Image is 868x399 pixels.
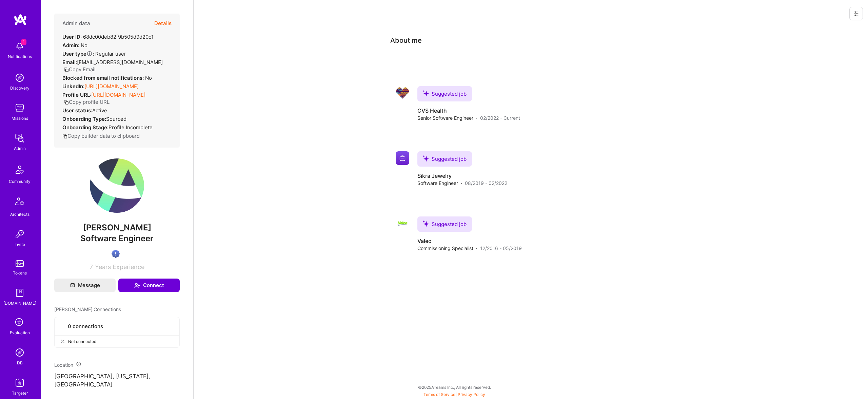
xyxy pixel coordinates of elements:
[64,100,69,105] i: icon Copy
[3,300,36,307] div: [DOMAIN_NAME]
[417,114,473,121] span: Senior Software Engineer
[396,216,409,230] img: Company logo
[62,51,94,57] strong: User type :
[390,35,422,45] div: About me
[62,59,77,65] strong: Email:
[423,155,429,161] i: icon SuggestedTeams
[62,134,67,139] i: icon Copy
[154,14,172,33] button: Details
[112,250,120,258] img: High Potential User
[10,84,29,92] div: Discovery
[13,376,26,389] img: Skill Targeter
[13,286,26,300] img: guide book
[417,216,472,232] div: Suggested job
[476,114,477,121] span: ·
[91,92,145,98] a: [URL][DOMAIN_NAME]
[84,83,139,90] a: [URL][DOMAIN_NAME]
[62,20,90,26] h4: Admin data
[423,221,429,227] i: icon SuggestedTeams
[480,114,520,121] span: 02/2022 - Current
[13,39,26,53] img: bell
[62,83,84,90] strong: LinkedIn:
[13,71,26,84] img: discovery
[417,179,458,187] span: Software Engineer
[62,74,152,81] div: No
[13,316,26,329] i: icon SelectionTeam
[417,172,507,179] h4: Sikra Jewelry
[118,279,180,292] button: Connect
[15,241,25,248] div: Invite
[62,42,87,49] div: No
[10,329,30,336] div: Evaluation
[417,86,472,101] div: Suggested job
[41,379,868,396] div: © 2025 ATeams Inc., All rights reserved.
[54,361,180,368] div: Location
[396,86,409,100] img: Company logo
[476,245,477,252] span: ·
[77,59,163,65] span: [EMAIL_ADDRESS][DOMAIN_NAME]
[12,389,28,397] div: Targeter
[13,346,26,359] img: Admin Search
[12,161,28,178] img: Community
[417,151,472,167] div: Suggested job
[480,245,522,252] span: 12/2016 - 05/2019
[62,50,126,57] div: Regular user
[13,269,27,277] div: Tokens
[106,116,126,122] span: sourced
[17,359,23,366] div: DB
[54,373,180,389] p: [GEOGRAPHIC_DATA], [US_STATE], [GEOGRAPHIC_DATA]
[13,227,26,241] img: Invite
[62,42,79,49] strong: Admin:
[68,323,103,330] span: 0 connections
[417,245,473,252] span: Commissioning Specialist
[60,339,65,344] i: icon CloseGray
[9,178,31,185] div: Community
[54,223,180,233] span: [PERSON_NAME]
[396,151,409,165] img: Company logo
[62,107,92,114] strong: User status:
[54,306,121,313] span: [PERSON_NAME]' Connections
[62,132,140,139] button: Copy builder data to clipboard
[62,92,91,98] strong: Profile URL:
[13,131,26,145] img: admin teamwork
[95,263,144,270] span: Years Experience
[465,179,507,187] span: 08/2019 - 02/2022
[54,279,116,292] button: Message
[14,14,27,26] img: logo
[70,283,75,288] i: icon Mail
[8,53,32,60] div: Notifications
[14,145,26,152] div: Admin
[423,90,429,96] i: icon SuggestedTeams
[68,338,96,345] span: Not connected
[90,158,144,213] img: User Avatar
[10,211,29,218] div: Architects
[423,392,455,397] a: Terms of Service
[21,39,26,45] span: 1
[458,392,485,397] a: Privacy Policy
[62,75,145,81] strong: Blocked from email notifications:
[60,324,65,329] i: icon Collaborator
[16,260,24,267] img: tokens
[13,101,26,115] img: teamwork
[108,124,153,131] span: Profile Incomplete
[92,107,107,114] span: Active
[423,392,485,397] span: |
[64,98,110,106] button: Copy profile URL
[64,67,69,72] i: icon Copy
[62,124,108,131] strong: Onboarding Stage:
[12,115,28,122] div: Missions
[64,66,96,73] button: Copy Email
[62,34,82,40] strong: User ID:
[54,317,180,348] button: 0 connectionsNot connected
[62,33,154,40] div: 68dc00deb82f9b505d9d20c1
[90,263,93,270] span: 7
[12,194,28,211] img: Architects
[417,107,520,114] h4: CVS Health
[86,51,93,57] i: Help
[80,233,154,243] span: Software Engineer
[134,282,140,288] i: icon Connect
[417,237,522,245] h4: Valeo
[461,179,462,187] span: ·
[62,116,106,122] strong: Onboarding Type:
